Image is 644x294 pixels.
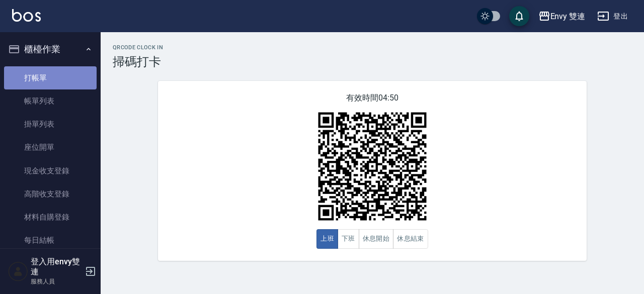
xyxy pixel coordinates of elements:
a: 材料自購登錄 [4,206,97,229]
p: 服務人員 [31,277,82,286]
a: 座位開單 [4,136,97,159]
a: 掛單列表 [4,113,97,136]
a: 現金收支登錄 [4,159,97,182]
h5: 登入用envy雙連 [31,257,82,277]
button: Envy 雙連 [534,6,590,27]
button: 上班 [316,229,338,249]
button: 休息結束 [393,229,428,249]
h2: QRcode Clock In [113,44,632,51]
button: save [509,6,529,26]
div: 有效時間 04:50 [158,81,587,261]
div: Envy 雙連 [550,10,586,23]
button: 休息開始 [359,229,394,249]
img: Person [8,261,28,281]
img: Logo [12,9,41,22]
button: 下班 [338,229,359,249]
a: 每日結帳 [4,229,97,252]
button: 登出 [593,7,632,26]
a: 帳單列表 [4,89,97,113]
button: 櫃檯作業 [4,36,97,62]
a: 高階收支登錄 [4,182,97,206]
a: 打帳單 [4,66,97,89]
h3: 掃碼打卡 [113,55,632,69]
